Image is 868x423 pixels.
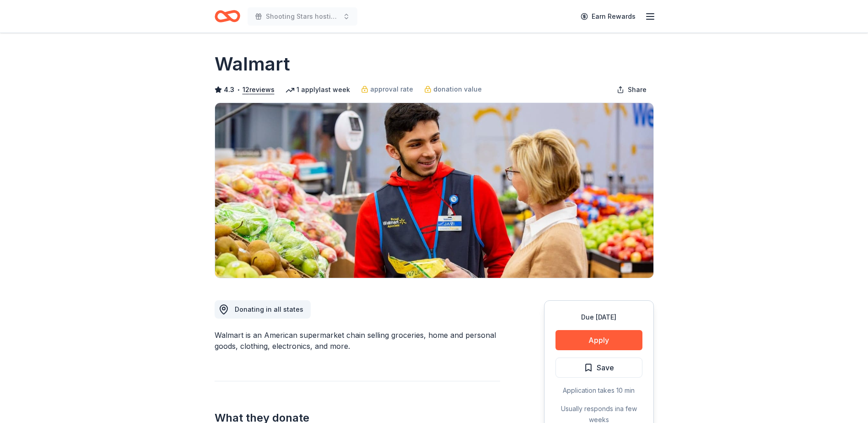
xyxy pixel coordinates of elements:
[215,5,240,27] a: Home
[248,7,357,26] button: Shooting Stars hosting Trunk or Treat
[237,86,240,93] span: •
[286,84,350,95] div: 1 apply last week
[361,84,413,95] a: approval rate
[555,358,642,378] button: Save
[370,84,413,95] span: approval rate
[224,84,234,95] span: 4.3
[266,11,339,22] span: Shooting Stars hosting Trunk or Treat
[215,51,290,77] h1: Walmart
[575,8,641,25] a: Earn Rewards
[243,84,275,95] button: 12reviews
[235,305,303,313] span: Donating in all states
[555,312,642,323] div: Due [DATE]
[555,330,642,350] button: Apply
[628,84,647,95] span: Share
[433,84,482,95] span: donation value
[215,103,653,278] img: Image for Walmart
[609,81,654,99] button: Share
[215,330,500,352] div: Walmart is an American supermarket chain selling groceries, home and personal goods, clothing, el...
[597,362,614,374] span: Save
[424,84,482,95] a: donation value
[555,385,642,396] div: Application takes 10 min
